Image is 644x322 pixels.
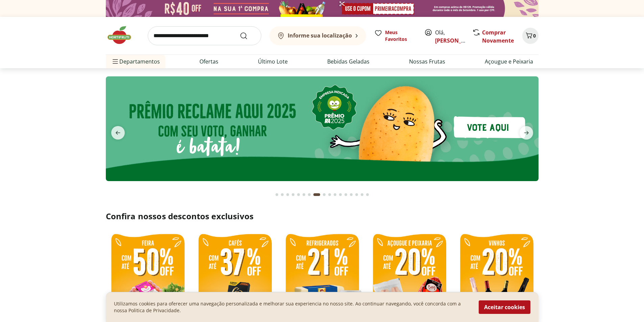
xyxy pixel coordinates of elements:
button: Go to page 5 from fs-carousel [296,187,301,203]
span: 0 [533,32,536,39]
a: Nossas Frutas [409,57,445,66]
h2: Confira nossos descontos exclusivos [106,211,539,222]
a: Comprar Novamente [482,29,514,44]
button: Go to page 2 from fs-carousel [280,187,285,203]
button: Current page from fs-carousel [312,187,321,203]
button: Go to page 6 from fs-carousel [301,187,307,203]
span: Meus Favoritos [385,29,416,43]
a: Último Lote [258,57,288,66]
button: Go to page 16 from fs-carousel [359,187,365,203]
img: reclame aqui [105,76,538,181]
button: Go to page 13 from fs-carousel [343,187,349,203]
button: Menu [111,53,119,70]
b: Informe sua localização [288,32,352,39]
span: Olá, [435,28,465,45]
a: Bebidas Geladas [327,57,369,66]
button: Go to page 17 from fs-carousel [365,187,370,203]
span: Departamentos [111,53,160,70]
button: Carrinho [522,28,539,44]
button: Go to page 10 from fs-carousel [327,187,332,203]
button: next [514,126,539,140]
button: Go to page 1 from fs-carousel [274,187,280,203]
button: Submit Search [240,32,256,40]
button: Go to page 12 from fs-carousel [338,187,343,203]
a: Açougue e Peixaria [485,57,533,66]
button: Go to page 4 from fs-carousel [290,187,296,203]
button: previous [106,126,130,140]
img: Hortifruti [106,25,140,45]
button: Aceitar cookies [479,300,530,314]
p: Utilizamos cookies para oferecer uma navegação personalizada e melhorar sua experiencia no nosso ... [114,300,471,314]
button: Go to page 11 from fs-carousel [332,187,338,203]
button: Go to page 3 from fs-carousel [285,187,290,203]
button: Go to page 14 from fs-carousel [349,187,354,203]
a: Ofertas [199,57,218,66]
button: Go to page 15 from fs-carousel [354,187,359,203]
button: Go to page 7 from fs-carousel [307,187,312,203]
button: Informe sua localização [269,26,366,45]
button: Go to page 9 from fs-carousel [321,187,327,203]
input: search [148,26,261,45]
a: [PERSON_NAME] [435,37,479,44]
a: Meus Favoritos [374,29,416,43]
